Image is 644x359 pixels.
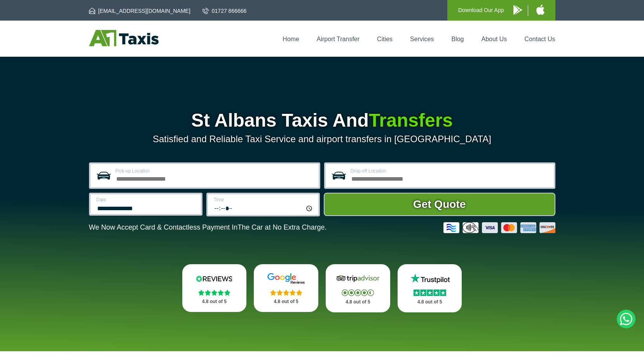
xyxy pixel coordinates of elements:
a: About Us [482,36,507,42]
img: Stars [414,289,446,296]
label: Time [214,197,314,202]
button: Get Quote [324,193,555,216]
a: 01727 866666 [202,7,247,15]
label: Drop-off Location [351,169,549,173]
a: Airport Transfer [317,36,360,42]
p: 4.8 out of 5 [191,297,238,307]
img: Trustpilot [407,273,453,284]
h1: St Albans Taxis And [89,111,555,130]
img: Tripadvisor [335,273,381,284]
p: Download Our App [458,5,504,15]
a: Cities [377,36,393,42]
a: Tripadvisor Stars 4.8 out of 5 [326,264,390,312]
p: 4.8 out of 5 [406,297,454,307]
img: A1 Taxis Android App [513,5,522,15]
p: Satisfied and Reliable Taxi Service and airport transfers in [GEOGRAPHIC_DATA] [89,134,555,145]
label: Pick-up Location [115,169,314,173]
img: Stars [198,289,230,296]
a: Services [410,36,434,42]
span: Transfers [369,110,453,131]
img: Stars [270,289,302,296]
a: Reviews.io Stars 4.8 out of 5 [182,264,247,312]
img: Stars [342,289,374,296]
a: [EMAIL_ADDRESS][DOMAIN_NAME] [89,7,190,15]
p: We Now Accept Card & Contactless Payment In [89,223,327,232]
span: The Car at No Extra Charge. [237,223,326,231]
img: A1 Taxis iPhone App [536,5,545,15]
label: Date [96,197,196,202]
img: Credit And Debit Cards [443,222,555,233]
img: A1 Taxis St Albans LTD [89,30,159,46]
a: Blog [451,36,464,42]
a: Trustpilot Stars 4.8 out of 5 [398,264,462,312]
a: Contact Us [524,36,555,42]
p: 4.8 out of 5 [334,297,382,307]
p: 4.8 out of 5 [262,297,310,307]
img: Google [263,273,309,284]
a: Home [283,36,299,42]
a: Google Stars 4.8 out of 5 [254,264,318,312]
img: Reviews.io [191,273,237,284]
